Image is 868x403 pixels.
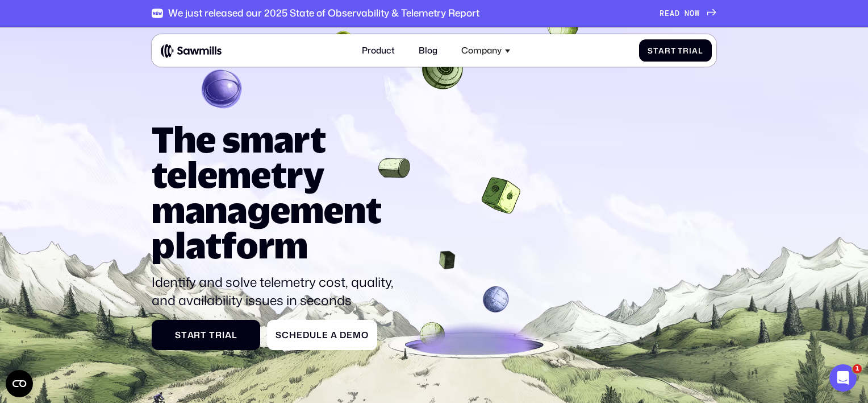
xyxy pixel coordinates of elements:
span: 1 [853,364,862,373]
span: t [653,46,658,55]
span: A [670,9,675,18]
div: We just released our 2025 State of Observability & Telemetry Report [168,7,479,19]
span: S [175,330,181,340]
span: D [340,330,347,340]
span: c [282,330,289,340]
span: l [316,330,322,340]
span: a [658,46,665,55]
span: t [181,330,187,340]
span: a [187,330,194,340]
span: h [289,330,297,340]
a: READNOW [660,9,716,18]
span: e [322,330,328,340]
span: l [698,46,703,55]
span: o [361,330,369,340]
span: r [665,46,671,55]
span: W [695,9,700,18]
span: a [225,330,232,340]
a: Blog [412,39,444,62]
span: e [297,330,303,340]
span: r [683,46,689,55]
span: i [689,46,692,55]
span: S [276,330,282,340]
a: StartTrial [152,320,260,350]
span: u [310,330,316,340]
span: E [665,9,670,18]
a: StartTrial [639,39,712,61]
span: D [675,9,680,18]
span: l [232,330,237,340]
span: e [347,330,353,340]
span: S [648,46,653,55]
span: a [331,330,337,340]
button: Open CMP widget [6,370,33,397]
span: r [194,330,201,340]
span: t [201,330,207,340]
iframe: Intercom live chat [829,364,857,392]
span: t [671,46,676,55]
span: R [660,9,665,18]
span: i [222,330,225,340]
div: Company [461,46,502,56]
div: Company [455,39,517,62]
span: a [692,46,698,55]
h1: The smart telemetry management platform [152,122,403,263]
p: Identify and solve telemetry cost, quality, and availability issues in seconds [152,273,403,309]
span: d [303,330,310,340]
span: T [209,330,215,340]
span: T [678,46,683,55]
span: O [690,9,695,18]
a: Product [356,39,402,62]
span: N [685,9,690,18]
span: r [215,330,222,340]
span: m [353,330,361,340]
a: ScheduleaDemo [267,320,377,350]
